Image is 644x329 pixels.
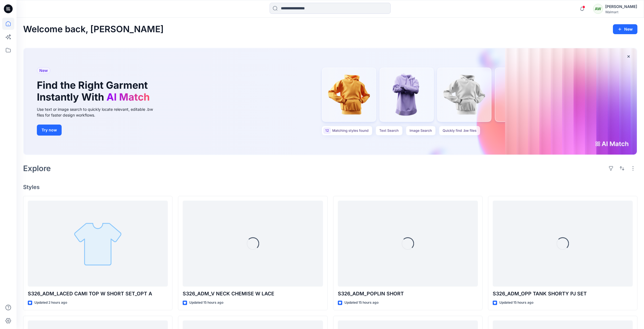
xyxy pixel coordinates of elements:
[189,300,223,306] p: Updated 15 hours ago
[183,290,323,298] p: S326_ADM_V NECK CHEMISE W LACE
[344,300,379,306] p: Updated 15 hours ago
[106,91,150,103] span: AI Match
[39,67,48,74] span: New
[499,300,533,306] p: Updated 15 hours ago
[34,300,67,306] p: Updated 2 hours ago
[37,106,161,118] div: Use text or image search to quickly locate relevant, editable .bw files for faster design workflows.
[23,164,51,173] h2: Explore
[338,290,478,298] p: S326_ADM_POPLIN SHORT
[37,79,152,103] h1: Find the Right Garment Instantly With
[28,201,168,287] a: S326_ADM_LACED CAMI TOP W SHORT SET_OPT A
[605,3,637,10] div: [PERSON_NAME]
[605,10,637,14] div: Walmart
[23,184,637,190] h4: Styles
[28,290,168,298] p: S326_ADM_LACED CAMI TOP W SHORT SET_OPT A
[23,24,164,34] h2: Welcome back, [PERSON_NAME]
[613,24,637,34] button: New
[593,4,603,14] div: AW
[37,125,62,136] button: Try now
[493,290,633,298] p: S326_ADM_OPP TANK SHORTY PJ SET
